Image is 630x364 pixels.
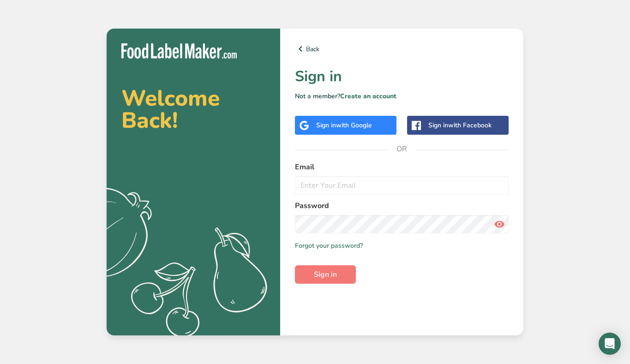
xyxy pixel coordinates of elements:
label: Email [295,161,509,173]
span: Sign in [314,269,337,280]
h2: Welcome Back! [121,87,265,131]
div: Sign in [428,120,492,130]
span: OR [388,135,416,163]
a: Forgot your password? [295,241,363,251]
div: Open Intercom Messenger [599,333,621,355]
span: with Facebook [448,121,492,130]
a: Back [295,43,509,54]
div: Sign in [316,120,372,130]
h1: Sign in [295,66,509,88]
a: Create an account [340,92,396,101]
label: Password [295,200,509,211]
input: Enter Your Email [295,176,509,195]
button: Sign in [295,265,356,284]
p: Not a member? [295,91,509,101]
span: with Google [336,121,372,130]
img: Food Label Maker [121,43,237,59]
